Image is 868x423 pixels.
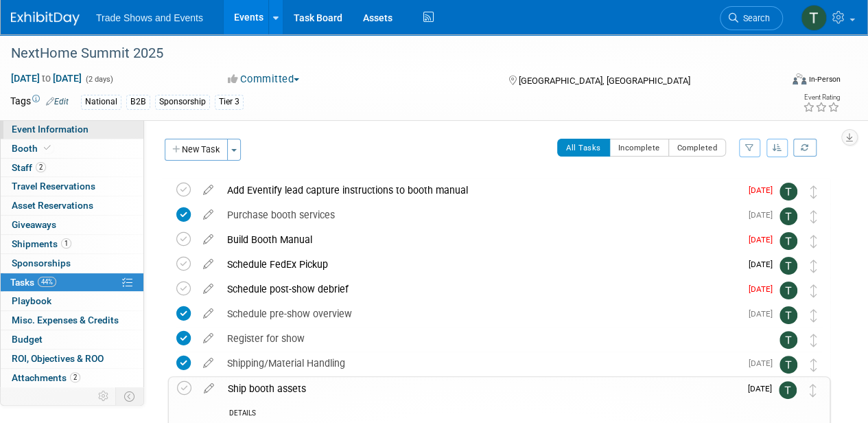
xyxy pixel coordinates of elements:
span: [DATE] [749,284,779,294]
a: Tasks44% [1,273,143,292]
a: edit [196,357,220,369]
div: Event Rating [803,94,840,101]
span: Asset Reservations [12,200,93,211]
a: Event Information [1,120,143,139]
div: Add Eventify lead capture instructions to booth manual [220,179,740,202]
span: [DATE] [DATE] [10,72,82,84]
span: [GEOGRAPHIC_DATA], [GEOGRAPHIC_DATA] [518,76,690,86]
a: Giveaways [1,216,143,234]
a: Staff2 [1,159,143,177]
span: ROI, Objectives & ROO [12,353,104,364]
a: Misc. Expenses & Credits [1,311,143,330]
img: Tiff Wagner [779,207,797,225]
button: New Task [165,139,228,161]
div: Tier 3 [215,95,244,109]
td: Personalize Event Tab Strip [92,387,116,405]
a: ROI, Objectives & ROO [1,350,143,368]
a: edit [196,209,220,221]
a: edit [196,308,220,320]
a: edit [196,258,220,271]
button: Completed [668,139,727,157]
a: Attachments2 [1,369,143,387]
span: (2 days) [84,75,113,84]
span: [DATE] [749,235,779,244]
div: Schedule post-show debrief [220,277,740,301]
span: 2 [70,372,80,382]
div: Shipping/Material Handling [220,352,740,375]
div: National [81,95,121,109]
img: Format-Inperson.png [793,73,806,84]
span: [DATE] [748,384,779,393]
a: Refresh [793,139,817,157]
a: Budget [1,330,143,349]
span: [DATE] [749,358,779,368]
span: [DATE] [749,185,779,195]
img: Tiff Wagner [779,257,797,275]
span: 44% [38,277,56,287]
a: Asset Reservations [1,196,143,215]
div: Purchase booth services [220,203,740,227]
i: Move task [810,334,817,347]
td: Tags [10,94,69,110]
button: Committed [223,72,305,87]
a: Shipments1 [1,235,143,253]
img: Tiff Wagner [779,356,797,374]
div: In-Person [808,74,841,84]
span: Budget [12,334,43,345]
div: Schedule FedEx Pickup [220,253,740,276]
img: Tiff Wagner [801,5,827,31]
a: edit [197,382,221,395]
span: Shipments [12,238,71,249]
span: Booth [12,143,54,154]
div: NextHome Summit 2025 [6,41,770,66]
span: 2 [36,162,46,172]
button: All Tasks [557,139,610,157]
img: Tiff Wagner [779,232,797,250]
div: Sponsorship [155,95,210,109]
a: Travel Reservations [1,177,143,196]
div: Build Booth Manual [220,228,740,251]
span: Search [738,13,770,23]
a: edit [196,332,220,345]
div: B2B [126,95,150,109]
div: Event Format [719,71,841,92]
span: [DATE] [749,210,779,220]
i: Move task [810,185,817,198]
span: Trade Shows and Events [96,12,203,23]
a: Edit [46,97,69,106]
a: Search [720,6,783,30]
span: Misc. Expenses & Credits [12,315,119,325]
div: Schedule pre-show overview [220,302,740,325]
img: Tiff Wagner [779,306,797,324]
img: ExhibitDay [11,12,80,25]
img: Tiff Wagner [779,331,797,349]
i: Move task [810,210,817,223]
a: Playbook [1,292,143,310]
button: Incomplete [609,139,669,157]
div: Ship booth assets [221,377,740,400]
a: Booth [1,139,143,158]
img: Tiff Wagner [779,381,797,399]
i: Booth reservation complete [44,144,51,152]
img: Tiff Wagner [779,282,797,299]
i: Move task [810,384,817,397]
td: Toggle Event Tabs [116,387,144,405]
span: Travel Reservations [12,181,95,192]
i: Move task [810,284,817,297]
span: [DATE] [749,309,779,319]
a: edit [196,184,220,196]
span: Playbook [12,295,51,306]
span: Staff [12,162,46,173]
i: Move task [810,260,817,273]
span: [DATE] [749,260,779,269]
span: Event Information [12,124,89,135]
span: Tasks [10,277,56,288]
img: Tiff Wagner [779,183,797,201]
i: Move task [810,309,817,322]
span: to [40,73,53,84]
span: Attachments [12,372,80,383]
span: Sponsorships [12,258,71,268]
span: Giveaways [12,219,56,230]
i: Move task [810,235,817,248]
a: edit [196,233,220,246]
